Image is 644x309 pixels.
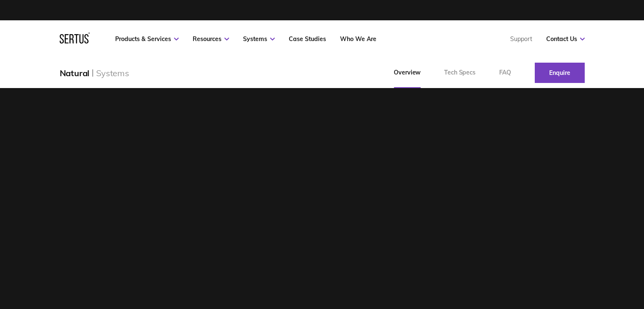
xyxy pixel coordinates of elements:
[289,35,326,43] a: Case Studies
[535,63,585,83] a: Enquire
[432,58,487,88] a: Tech Specs
[546,35,585,43] a: Contact Us
[193,35,229,43] a: Resources
[340,35,376,43] a: Who We Are
[243,35,275,43] a: Systems
[60,68,90,78] div: Natural
[510,35,532,43] a: Support
[96,68,129,78] div: Systems
[487,58,523,88] a: FAQ
[115,35,179,43] a: Products & Services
